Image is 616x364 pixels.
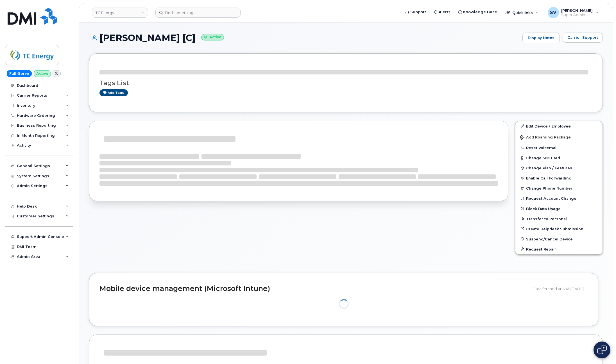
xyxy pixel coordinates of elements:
[515,183,603,193] button: Change Phone Number
[520,135,571,140] span: Add Roaming Package
[526,166,572,170] span: Change Plan / Features
[515,204,603,214] button: Block Data Usage
[515,131,603,143] button: Add Roaming Package
[526,176,572,180] span: Enable Call Forwarding
[515,163,603,173] button: Change Plan / Features
[515,173,603,183] button: Enable Call Forwarding
[563,33,603,43] button: Carrier Support
[515,234,603,244] button: Suspend/Cancel Device
[515,244,603,254] button: Request Repair
[515,121,603,131] a: Edit Device / Employee
[99,285,528,293] h2: Mobile device management (Microsoft Intune)
[526,237,573,241] span: Suspend/Cancel Device
[597,345,607,354] img: Open chat
[515,193,603,203] button: Request Account Change
[89,33,520,43] h1: [PERSON_NAME] [C]
[515,214,603,224] button: Transfer to Personal
[522,33,560,43] a: Display Notes
[515,143,603,153] button: Reset Voicemail
[201,34,224,40] small: Active
[567,35,598,40] span: Carrier Support
[99,89,128,96] a: Add tags
[533,283,588,294] div: Data fetched at 5:46 [DATE]
[99,79,592,87] h3: Tags List
[515,224,603,234] a: Create Helpdesk Submission
[515,153,603,163] button: Change SIM Card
